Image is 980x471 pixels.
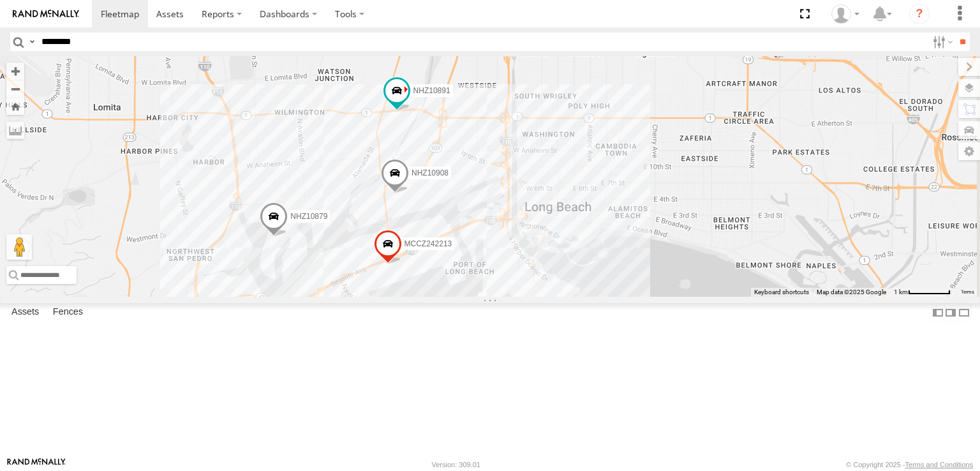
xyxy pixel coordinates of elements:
[27,33,37,51] label: Search Query
[817,288,886,295] span: Map data ©2025 Google
[928,33,955,51] label: Search Filter Options
[846,461,973,468] div: © Copyright 2025 -
[47,304,89,322] label: Fences
[6,63,24,80] button: Zoom in
[13,10,79,19] img: rand-logo.svg
[6,98,24,115] button: Zoom Home
[894,288,908,295] span: 1 km
[432,461,480,468] div: Version: 309.01
[412,168,449,177] span: NHZ10908
[932,303,944,322] label: Dock Summary Table to the Left
[958,303,970,322] label: Hide Summary Table
[944,303,957,322] label: Dock Summary Table to the Right
[6,80,24,98] button: Zoom out
[909,4,930,24] i: ?
[890,288,954,297] button: Map Scale: 1 km per 63 pixels
[6,234,32,260] button: Drag Pegman onto the map to open Street View
[5,304,45,322] label: Assets
[413,86,450,94] span: NHZ10891
[405,239,452,248] span: MCCZ242213
[7,458,66,471] a: Visit our Website
[958,142,980,160] label: Map Settings
[905,461,973,468] a: Terms and Conditions
[6,121,24,139] label: Measure
[961,289,974,294] a: Terms (opens in new tab)
[754,288,809,297] button: Keyboard shortcuts
[827,4,864,24] div: Zulema McIntosch
[290,212,327,221] span: NHZ10879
